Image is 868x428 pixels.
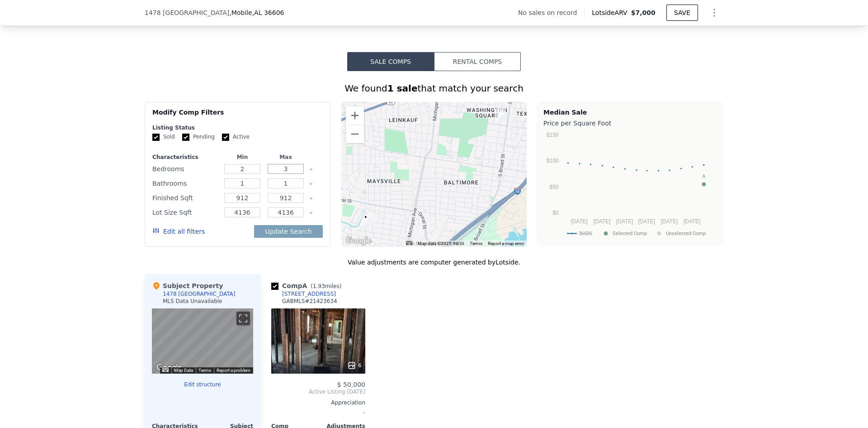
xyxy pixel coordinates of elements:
div: Value adjustments are computer generated by Lotside . [145,258,723,267]
span: Map data ©2025 INEGI [418,241,464,246]
button: Clear [309,211,313,215]
div: GABMLS # 21423634 [282,298,337,305]
button: Update Search [254,225,322,238]
span: ( miles) [307,283,345,289]
text: [DATE] [638,218,655,225]
div: Median Sale [543,108,717,117]
div: Modify Comp Filters [152,108,323,124]
svg: A chart. [543,130,717,243]
strong: 1 sale [387,83,418,94]
label: Sold [152,133,175,141]
label: Active [222,133,250,141]
span: $ 50,000 [337,381,365,388]
button: Show Options [705,4,723,22]
a: Open this area in Google Maps (opens a new window) [154,362,184,374]
span: 1.93 [313,283,325,289]
div: - [271,406,365,419]
div: Bedrooms [152,163,219,175]
a: Report a map error [488,241,524,246]
img: Google [154,362,184,374]
text: [DATE] [616,218,633,225]
div: Comp A [271,281,345,290]
div: 557 Marine St [496,107,506,123]
text: [DATE] [684,218,701,225]
div: 1478 [GEOGRAPHIC_DATA] [163,290,236,298]
button: Keyboard shortcuts [406,241,412,245]
div: No sales on record [518,8,584,17]
text: $0 [552,210,559,216]
div: We found that match your search [145,82,723,95]
a: [STREET_ADDRESS] [271,290,336,298]
div: Max [266,154,306,161]
div: Map [152,308,253,374]
text: A [702,173,706,179]
input: Pending [182,134,189,141]
div: Subject Property [152,281,223,290]
div: MLS Data Unavailable [163,298,222,305]
div: Bathrooms [152,177,219,190]
button: Map Data [174,367,193,374]
div: Lot Size Sqft [152,206,219,219]
a: Report a problem [217,368,250,373]
button: Toggle fullscreen view [236,312,250,325]
text: $150 [547,132,559,138]
a: Terms [198,368,211,373]
input: Active [222,134,229,141]
button: Keyboard shortcuts [162,368,169,372]
span: , Mobile [229,8,284,17]
div: Finished Sqft [152,192,219,204]
div: Listing Status [152,124,323,131]
button: Clear [309,168,313,171]
div: [STREET_ADDRESS] [282,290,336,298]
text: [DATE] [594,218,611,225]
div: 1478 Fairfield St [361,212,371,228]
span: , AL 36606 [252,9,284,16]
div: Min [222,154,262,161]
button: Zoom out [346,125,364,143]
text: [DATE] [571,218,588,225]
div: Appreciation [271,399,365,406]
button: Clear [309,182,313,186]
input: Sold [152,134,160,141]
div: Price per Square Foot [543,117,717,130]
span: Active Listing [DATE] [271,388,365,395]
button: Clear [309,197,313,200]
text: $100 [547,158,559,164]
text: [DATE] [660,218,678,225]
a: Open this area in Google Maps (opens a new window) [344,235,373,247]
div: 6 [347,361,362,370]
button: Edit all filters [152,227,205,236]
text: Unselected Comp [666,231,706,236]
div: Street View [152,308,253,374]
img: Google [344,235,373,247]
button: Sale Comps [347,52,434,71]
text: 36606 [579,231,592,236]
button: Zoom in [346,106,364,125]
button: Rental Comps [434,52,521,71]
text: $50 [549,184,558,190]
span: Lotside ARV [592,8,631,17]
a: Terms [470,241,482,246]
div: Characteristics [152,154,219,161]
span: $7,000 [631,9,656,16]
button: Edit structure [152,381,253,388]
label: Pending [182,133,215,141]
button: SAVE [666,5,698,21]
span: 1478 [GEOGRAPHIC_DATA] [145,8,229,17]
text: Selected Comp [613,231,647,236]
